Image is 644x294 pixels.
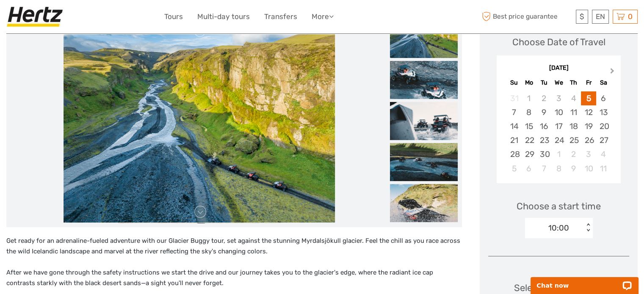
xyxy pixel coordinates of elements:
span: 0 [627,12,634,21]
div: Choose Thursday, September 11th, 2025 [566,105,581,119]
img: 58ca57783e72449daef583c5fe702430_slider_thumbnail.png [390,143,458,181]
div: Not available Sunday, August 31st, 2025 [506,91,521,105]
div: Mo [522,77,536,88]
img: 4fc861d2053e4e2db765089336463498_slider_thumbnail.png [390,20,458,58]
div: Choose Friday, September 26th, 2025 [581,133,596,147]
div: Choose Thursday, September 25th, 2025 [566,133,581,147]
iframe: LiveChat chat widget [525,267,644,294]
div: Choose Thursday, September 18th, 2025 [566,119,581,133]
div: Choose Sunday, October 5th, 2025 [506,162,521,176]
div: Choose Wednesday, October 1st, 2025 [551,147,566,161]
div: Fr [581,77,596,88]
a: Tours [164,11,183,23]
div: month 2025-09 [500,91,618,176]
p: Get ready for an adrenaline-fueled adventure with our Glacier Buggy tour, set against the stunnin... [6,236,462,257]
div: Choose Sunday, September 28th, 2025 [506,147,521,161]
div: Not available Thursday, September 4th, 2025 [566,91,581,105]
div: Tu [536,77,551,88]
div: Choose Monday, September 22nd, 2025 [522,133,536,147]
div: Choose Saturday, October 4th, 2025 [596,147,611,161]
div: Choose Thursday, October 2nd, 2025 [566,147,581,161]
div: Choose Saturday, September 27th, 2025 [596,133,611,147]
div: Sa [596,77,611,88]
span: Choose a start time [517,200,601,213]
div: Choose Friday, September 5th, 2025 [581,91,596,105]
div: [DATE] [497,64,621,73]
div: Choose Tuesday, September 16th, 2025 [536,119,551,133]
div: Choose Friday, September 19th, 2025 [581,119,596,133]
div: Choose Wednesday, October 8th, 2025 [551,162,566,176]
div: Choose Sunday, September 21st, 2025 [506,133,521,147]
div: Choose Friday, October 10th, 2025 [581,162,596,176]
img: 4cef05f6b4e94601a396a24c0504486a_slider_thumbnail.png [390,102,458,140]
div: Choose Tuesday, September 30th, 2025 [536,147,551,161]
span: $ [580,12,584,21]
img: 82ebaba3b335451e89dfa4605ad18daf_slider_thumbnail.png [390,184,458,222]
div: Choose Saturday, September 6th, 2025 [596,91,611,105]
a: Transfers [264,11,297,23]
div: Choose Sunday, September 14th, 2025 [506,119,521,133]
div: Su [506,77,521,88]
div: EN [592,10,609,24]
img: 1bdd630151fb4f5a975577104051f33e_slider_thumbnail.png [390,61,458,99]
div: 10:00 [548,223,569,234]
img: 4fc861d2053e4e2db765089336463498_main_slider.png [64,20,335,223]
div: Choose Saturday, September 20th, 2025 [596,119,611,133]
div: Choose Friday, October 3rd, 2025 [581,147,596,161]
div: Choose Friday, September 12th, 2025 [581,105,596,119]
div: Th [566,77,581,88]
div: Choose Date of Travel [512,36,605,49]
div: Choose Sunday, September 7th, 2025 [506,105,521,119]
a: Multi-day tours [197,11,250,23]
span: Best price guarantee [480,10,574,24]
img: Hertz [6,6,66,27]
div: Not available Wednesday, September 3rd, 2025 [551,91,566,105]
div: Choose Monday, October 6th, 2025 [522,162,536,176]
div: Choose Tuesday, September 9th, 2025 [536,105,551,119]
div: Choose Monday, September 15th, 2025 [522,119,536,133]
button: Next Month [606,66,620,80]
div: Choose Wednesday, September 24th, 2025 [551,133,566,147]
div: Not available Tuesday, September 2nd, 2025 [536,91,551,105]
div: Choose Thursday, October 9th, 2025 [566,162,581,176]
div: Choose Wednesday, September 10th, 2025 [551,105,566,119]
div: Choose Monday, September 8th, 2025 [522,105,536,119]
div: < > [585,223,592,232]
div: Choose Saturday, October 11th, 2025 [596,162,611,176]
div: Choose Wednesday, September 17th, 2025 [551,119,566,133]
a: More [312,11,334,23]
div: Choose Tuesday, September 23rd, 2025 [536,133,551,147]
p: After we have gone through the safety instructions we start the drive and our journey takes you t... [6,267,462,289]
div: Choose Saturday, September 13th, 2025 [596,105,611,119]
div: Not available Monday, September 1st, 2025 [522,91,536,105]
div: Choose Monday, September 29th, 2025 [522,147,536,161]
div: Choose Tuesday, October 7th, 2025 [536,162,551,176]
div: We [551,77,566,88]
